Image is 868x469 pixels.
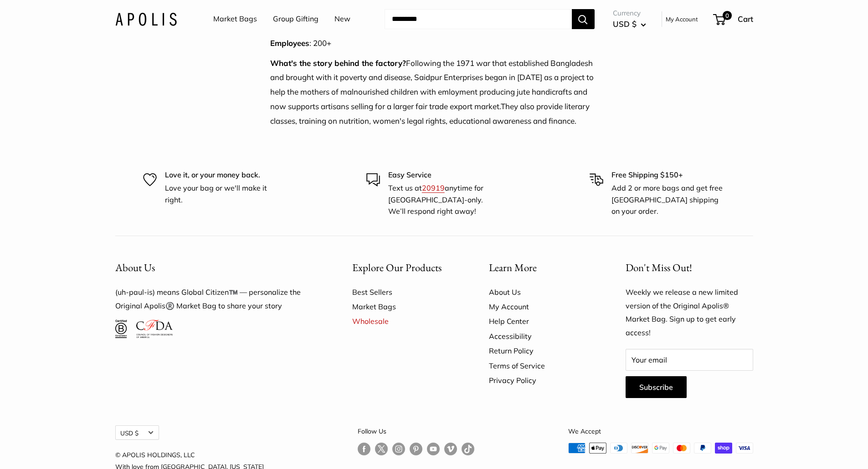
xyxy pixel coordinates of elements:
[611,169,725,181] p: Free Shipping $150+
[613,7,646,20] span: Currency
[444,443,457,456] a: Follow us on Vimeo
[115,320,128,338] img: Certified B Corporation
[568,425,753,437] p: We Accept
[613,19,637,29] span: USD $
[388,182,502,217] p: Text us at anytime for [GEOGRAPHIC_DATA]-only. We’ll respond right away!
[270,38,309,48] strong: Employees
[489,314,594,328] a: Help Center
[352,314,457,328] a: Wholesale
[115,261,155,274] span: About Us
[626,286,753,340] p: Weekly we release a new limited version of the Original Apolis® Market Bag. Sign up to get early ...
[388,169,502,181] p: Easy Service
[572,9,595,29] button: Search
[273,12,318,26] a: Group Gifting
[489,261,537,274] span: Learn More
[115,425,159,440] button: USD $
[489,373,594,388] a: Privacy Policy
[165,182,279,206] p: Love your bag or we'll make it right.
[352,299,457,314] a: Market Bags
[352,259,457,277] button: Explore Our Products
[410,443,422,456] a: Follow us on Pinterest
[666,14,698,25] a: My Account
[489,285,594,299] a: About Us
[375,443,388,459] a: Follow us on Twitter
[213,12,257,26] a: Market Bags
[270,56,598,128] p: Following the 1971 war that established Bangladesh and brought with it poverty and disease, Saidp...
[611,182,725,217] p: Add 2 or more bags and get free [GEOGRAPHIC_DATA] shipping on your order.
[385,9,572,29] input: Search...
[489,329,594,343] a: Accessibility
[392,443,405,456] a: Follow us on Instagram
[613,17,646,31] button: USD $
[115,259,320,277] button: About Us
[165,169,279,181] p: Love it, or your money back.
[358,425,474,437] p: Follow Us
[626,259,753,277] p: Don't Miss Out!
[352,285,457,299] a: Best Sellers
[270,58,406,68] strong: What's the story behind the factory?
[722,11,731,20] span: 0
[427,443,440,456] a: Follow us on YouTube
[489,358,594,373] a: Terms of Service
[489,343,594,358] a: Return Policy
[714,12,753,26] a: 0 Cart
[334,12,350,26] a: New
[352,261,442,274] span: Explore Our Products
[422,183,445,192] a: 20919
[358,443,370,456] a: Follow us on Facebook
[738,14,753,24] span: Cart
[462,443,474,456] a: Follow us on Tumblr
[489,299,594,314] a: My Account
[136,320,172,338] img: Council of Fashion Designers of America Member
[115,286,320,313] p: (uh-paul-is) means Global Citizen™️ — personalize the Original Apolis®️ Market Bag to share your ...
[626,376,687,398] button: Subscribe
[115,12,177,25] img: Apolis
[7,434,98,462] iframe: Sign Up via Text for Offers
[489,259,594,277] button: Learn More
